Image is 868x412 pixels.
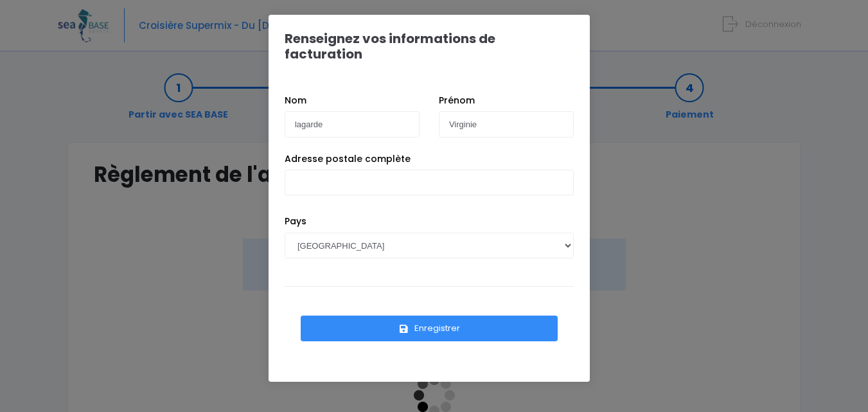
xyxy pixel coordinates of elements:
[285,94,306,107] label: Nom
[301,316,558,341] button: Enregistrer
[285,152,411,166] label: Adresse postale complète
[439,94,475,107] label: Prénom
[285,31,574,62] h1: Renseignez vos informations de facturation
[285,215,306,228] label: Pays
